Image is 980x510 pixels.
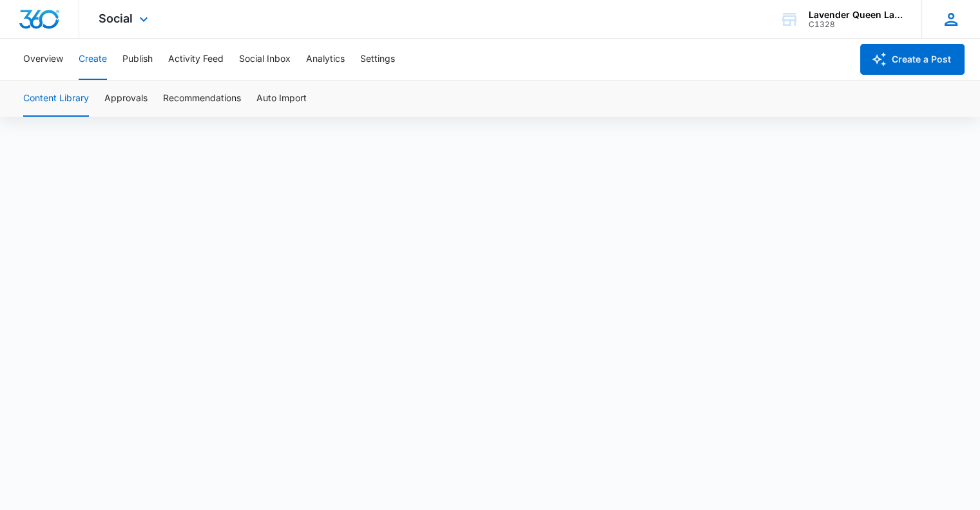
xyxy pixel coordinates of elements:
[122,39,153,80] button: Publish
[168,39,224,80] button: Activity Feed
[306,39,345,80] button: Analytics
[239,39,291,80] button: Social Inbox
[23,39,63,80] button: Overview
[360,39,395,80] button: Settings
[809,20,903,29] div: account id
[163,81,241,117] button: Recommendations
[860,44,965,75] button: Create a Post
[23,81,89,117] button: Content Library
[809,10,903,20] div: account name
[256,81,307,117] button: Auto Import
[99,12,133,25] span: Social
[104,81,148,117] button: Approvals
[79,39,107,80] button: Create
